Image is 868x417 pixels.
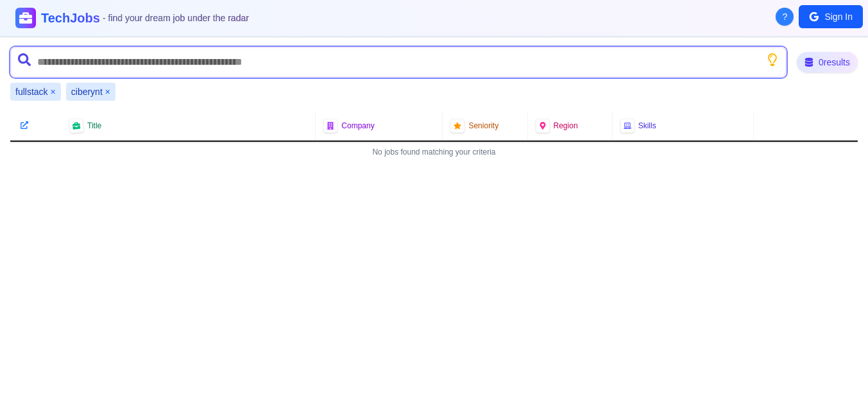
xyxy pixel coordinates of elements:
div: 0 results [797,52,858,72]
button: Show search tips [766,53,779,66]
h1: TechJobs [41,9,249,27]
div: No jobs found matching your criteria [10,142,858,162]
span: Company [341,121,374,131]
span: - find your dream job under the radar [103,13,249,23]
span: fullstack [15,85,48,98]
span: Seniority [468,121,498,131]
button: About Techjobs [776,8,794,26]
span: Skills [638,121,656,131]
button: Sign In [799,5,863,28]
button: Remove ciberynt filter [105,85,110,98]
span: ciberynt [71,85,103,98]
button: Remove fullstack filter [51,85,56,98]
span: ? [783,10,788,23]
span: Region [554,121,578,131]
span: Title [87,121,101,131]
